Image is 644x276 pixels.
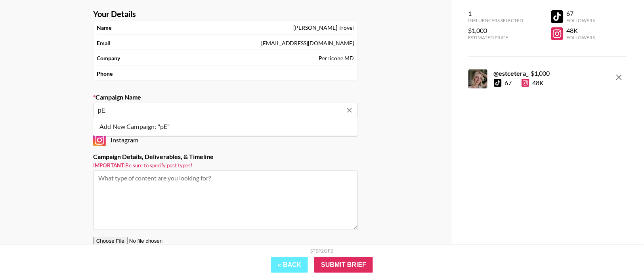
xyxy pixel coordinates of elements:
div: Perricone MD [319,55,354,62]
div: – [351,70,354,77]
li: Add New Campaign: "pE" [93,120,358,133]
div: Influencers Selected [468,17,524,23]
strong: Your Details [93,9,136,19]
div: Followers [567,34,595,40]
strong: Company [97,55,120,62]
strong: Phone [97,70,113,77]
button: remove [611,69,627,85]
div: Estimated Price [468,34,524,40]
label: Campaign Name [93,93,358,101]
div: 48K [522,79,544,87]
div: - $ 1,000 [494,69,550,77]
img: Instagram [93,134,106,146]
div: [PERSON_NAME] Trovel [294,24,354,31]
div: 67 [567,10,595,17]
strong: @ estcetera_ [494,69,529,77]
div: $1,000 [468,27,524,34]
strong: Important: [93,162,125,169]
button: Clear [344,105,355,116]
small: Be sure to specify post types! [93,162,358,169]
label: Campaign Details, Deliverables, & Timeline [93,153,358,161]
strong: Email [97,40,111,47]
div: Followers [567,17,595,23]
div: [EMAIL_ADDRESS][DOMAIN_NAME] [261,40,354,47]
div: 67 [505,79,512,87]
div: Instagram [93,134,358,146]
button: « Back [271,257,308,273]
strong: Name [97,24,111,31]
input: Old Town Road - Lil Nas X + Billy Ray Cyrus [98,106,342,115]
input: Submit Brief [314,257,373,273]
div: 48K [567,27,595,34]
div: Step 2 of 2 [311,248,334,254]
div: 1 [468,10,524,17]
